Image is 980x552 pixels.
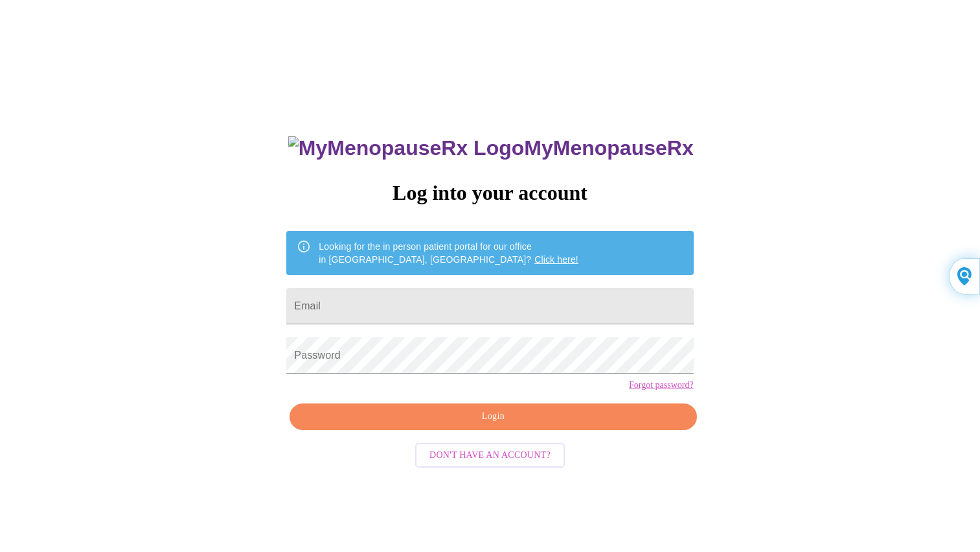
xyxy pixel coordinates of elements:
img: MyMenopauseRx Logo [288,136,524,160]
button: Don't have an account? [415,443,565,468]
h3: Log into your account [286,181,693,205]
h3: MyMenopauseRx [288,136,694,160]
a: Forgot password? [629,380,694,390]
a: Click here! [534,254,578,265]
span: Login [304,409,681,425]
button: Login [290,403,696,430]
span: Don't have an account? [429,448,551,464]
div: Looking for the in person patient portal for our office in [GEOGRAPHIC_DATA], [GEOGRAPHIC_DATA]? [319,235,578,271]
a: Don't have an account? [412,449,568,460]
